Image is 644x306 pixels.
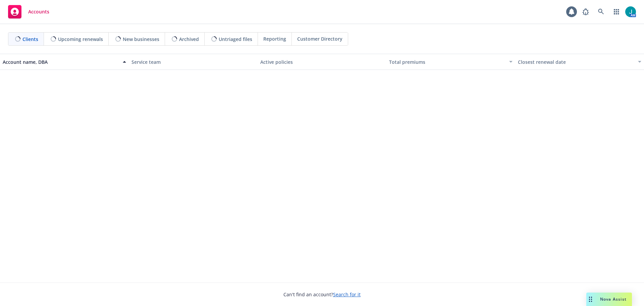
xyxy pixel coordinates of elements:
[386,54,515,70] button: Total premiums
[3,58,119,65] div: Account name, DBA
[219,36,252,43] span: Untriaged files
[58,36,103,43] span: Upcoming renewals
[586,293,595,306] div: Drag to move
[179,36,199,43] span: Archived
[5,2,52,21] a: Accounts
[610,5,623,18] a: Switch app
[129,54,258,70] button: Service team
[123,36,159,43] span: New businesses
[515,54,644,70] button: Closest renewal date
[297,35,342,42] span: Customer Directory
[22,36,38,43] span: Clients
[131,58,255,65] div: Service team
[586,293,632,306] button: Nova Assist
[389,58,505,65] div: Total premiums
[258,54,386,70] button: Active policies
[594,5,608,18] a: Search
[260,58,384,65] div: Active policies
[263,35,286,42] span: Reporting
[28,9,49,14] span: Accounts
[333,291,361,298] a: Search for it
[283,291,361,298] span: Can't find an account?
[579,5,592,18] a: Report a Bug
[625,6,636,17] img: photo
[600,296,627,302] span: Nova Assist
[518,58,634,65] div: Closest renewal date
